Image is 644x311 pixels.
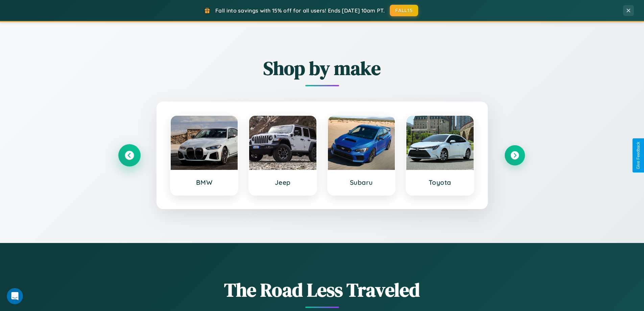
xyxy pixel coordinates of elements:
[119,55,525,81] h2: Shop by make
[119,277,525,303] h1: The Road Less Traveled
[636,142,641,169] div: Give Feedback
[177,178,231,186] h3: BMW
[335,178,388,186] h3: Subaru
[215,7,385,14] span: Fall into savings with 15% off for all users! Ends [DATE] 10am PT.
[390,5,418,16] button: FALL15
[413,178,467,186] h3: Toyota
[7,288,23,304] iframe: Intercom live chat
[256,178,310,186] h3: Jeep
